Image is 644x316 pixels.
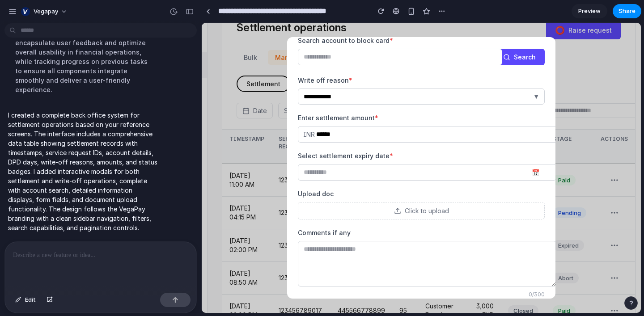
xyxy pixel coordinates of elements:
button: Vegapay [17,4,72,19]
button: Click to upload [96,179,343,197]
button: Edit [11,293,40,307]
label: Upload doc [96,167,343,176]
span: Share [619,7,636,16]
button: Share [613,4,641,18]
label: Search account to block card [96,13,343,22]
a: Preview [572,4,607,18]
label: Select settlement expiry date [96,129,343,138]
label: Enter settlement amount [96,91,343,100]
button: Search [292,26,343,42]
span: Preview [578,7,601,16]
span: INR [102,107,113,116]
label: Write off reason [96,53,343,62]
span: Vegapay [34,7,58,16]
p: I created a complete back office system for settlement operations based on your reference screens... [8,110,157,232]
label: Comments if any [96,206,343,215]
span: Edit [25,295,36,304]
div: 0/300 [96,268,343,275]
